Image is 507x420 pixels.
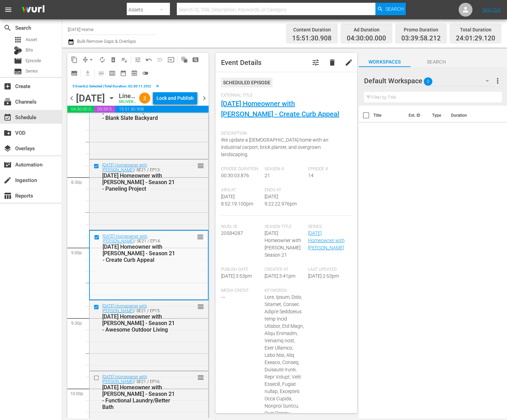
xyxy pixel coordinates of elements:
[328,58,336,67] span: delete
[3,144,12,153] span: Overlays
[76,39,136,44] span: Bulk Remove Gaps & Overlaps
[221,93,348,98] span: External Title
[373,106,404,125] th: Title
[181,56,188,63] span: auto_awesome_motion_outlined
[102,304,176,333] div: / SE21 / EP15:
[359,58,411,66] span: Workspaces
[265,230,301,258] span: [DATE] Homeowner with [PERSON_NAME] Season 21
[67,106,94,113] span: 04:30:00.000
[103,244,176,263] div: [DATE] Homeowner with [PERSON_NAME] - Season 21 - Create Curb Appeal
[102,163,147,172] a: [DATE] Homeowner with [PERSON_NAME]
[14,36,22,44] span: Asset
[200,94,209,103] span: chevron_right
[428,106,447,125] th: Type
[364,71,496,90] div: Default Workspace
[102,163,176,192] div: / SE21 / EP13:
[26,68,38,75] span: Series
[347,35,386,42] span: 04:30:00.000
[347,25,386,35] div: Ad Duration
[142,70,149,77] span: toggle_off
[3,98,12,106] span: Channels
[119,100,136,104] div: DELIVERED: [DATE] 4a (local)
[221,224,261,230] span: Wurl Id
[26,36,37,43] span: Asset
[134,56,141,63] span: tune_outlined
[153,92,197,104] button: Lock and Publish
[292,25,332,35] div: Content Duration
[265,194,297,207] span: [DATE] 9:22:22.976pm
[265,166,305,172] span: Season #
[197,162,204,169] button: reorder
[71,56,78,63] span: content_copy
[3,176,12,184] span: create
[4,6,12,14] span: menu
[312,58,320,67] span: Customize Event
[82,56,89,63] span: compress
[120,70,127,77] span: date_range_outlined
[197,233,204,241] span: reorder
[3,129,12,137] span: VOD
[197,233,204,240] button: reorder
[14,46,22,55] div: Bits
[3,82,12,90] span: add_box
[3,113,12,122] span: Schedule
[482,7,500,12] a: Sign Out
[139,95,150,101] span: 2
[265,267,305,273] span: Created At
[3,161,12,169] span: Automation
[3,192,12,200] span: Reports
[103,234,147,244] a: [DATE] Homeowner with [PERSON_NAME]
[69,68,80,79] span: Create Series Block
[375,3,406,15] button: Search
[308,230,345,250] a: [DATE] Homeowner with [PERSON_NAME]
[221,166,261,172] span: Episode Duration
[17,2,50,18] img: ans4CAIJ8jUAAAAAAAAAAAAAAAAAAAAAAAAgQb4GAAAAAAAAAAAAAAAAAAAAAAAAJMjXAAAAAAAAAAAAAAAAAAAAAAAAgAT5G...
[14,57,22,65] span: movie
[401,35,441,42] span: 03:39:58.212
[151,80,164,92] button: clear
[110,56,117,63] span: delete_forever_outlined
[108,54,119,65] span: Delete Selected Events
[424,74,432,89] span: 0
[447,106,488,125] th: Duration
[265,173,270,178] span: 21
[102,313,176,333] div: [DATE] Homeowner with [PERSON_NAME] - Season 21 - Awesome Outdoor Living
[221,288,261,294] span: Media Credit
[265,273,295,279] span: [DATE] 3:41pm
[119,92,136,100] div: Lineup Delivered
[221,58,261,67] span: Event Details
[221,267,261,273] span: Publish Date
[456,35,495,42] span: 24:01:29.120
[307,54,324,71] button: tune
[73,84,151,88] span: 5 Event(s) Selected (Total Duration: 02:30:11.292)
[168,56,174,63] span: input
[308,273,339,279] span: [DATE] 2:53pm
[385,3,404,15] span: Search
[26,47,33,54] span: Bits
[221,188,261,193] span: Airs At
[308,224,348,230] span: Series
[109,70,116,77] span: calendar_view_week_outlined
[221,78,272,87] div: Scheduled Episode
[265,224,305,230] span: Season Title
[145,56,152,63] span: undo_outined
[156,92,194,104] div: Lock and Publish
[411,58,462,66] span: Search
[14,67,22,76] span: Series
[404,106,428,125] th: Ext. ID
[292,35,332,42] span: 15:51:30.908
[94,106,115,113] span: 03:39:58.212
[456,25,495,35] div: Total Duration
[197,303,204,310] button: reorder
[221,137,328,157] span: We update a [DEMOGRAPHIC_DATA] home with an industrial carport, brick planter, and overgrown land...
[265,188,305,193] span: Ends At
[26,57,41,64] span: Episode
[221,173,249,178] span: 00:30:03.876
[197,303,204,311] span: reorder
[102,374,176,410] div: / SE21 / EP16:
[115,106,209,113] span: 15:51:30.908
[103,234,176,263] div: / SE21 / EP14:
[308,173,314,178] span: 14
[197,374,204,381] button: reorder
[102,172,176,192] div: [DATE] Homeowner with [PERSON_NAME] - Season 21 - Paneling Project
